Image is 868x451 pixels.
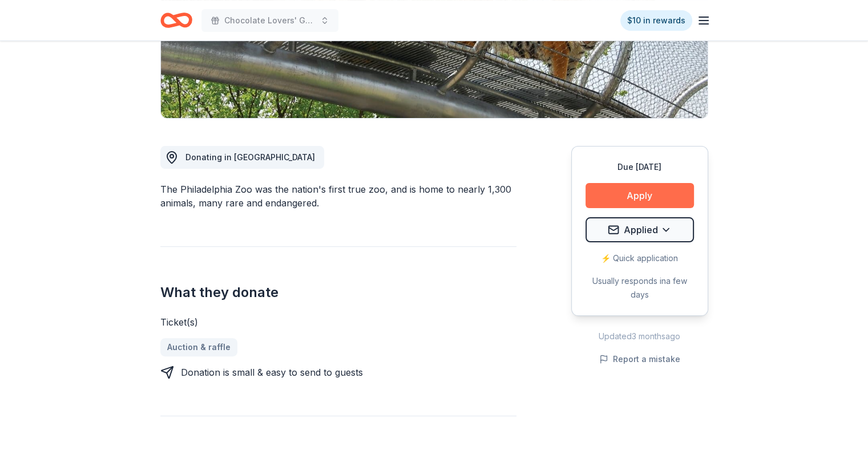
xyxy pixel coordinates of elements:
[586,274,694,302] div: Usually responds in a few days
[571,330,708,343] div: Updated 3 months ago
[586,183,694,208] button: Apply
[181,365,363,379] div: Donation is small & easy to send to guests
[586,160,694,174] div: Due [DATE]
[586,217,694,242] button: Applied
[160,283,516,302] h2: What they donate
[160,182,516,210] div: The Philadelphia Zoo was the nation's first true zoo, and is home to nearly 1,300 animals, many r...
[160,315,516,329] div: Ticket(s)
[620,10,692,31] a: $10 in rewards
[624,222,658,237] span: Applied
[599,352,680,366] button: Report a mistake
[224,14,316,27] span: Chocolate Lovers' Gala
[185,152,315,162] span: Donating in [GEOGRAPHIC_DATA]
[160,338,237,356] a: Auction & raffle
[586,251,694,265] div: ⚡️ Quick application
[201,9,338,32] button: Chocolate Lovers' Gala
[160,7,192,34] a: Home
